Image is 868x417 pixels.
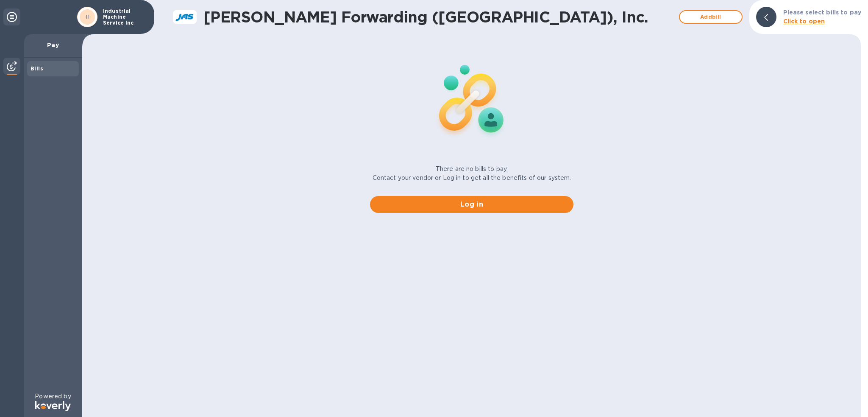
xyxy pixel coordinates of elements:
p: There are no bills to pay. Contact your vendor or Log in to get all the benefits of our system. [373,165,571,182]
h1: [PERSON_NAME] Forwarding ([GEOGRAPHIC_DATA]), Inc. [203,8,675,26]
b: Bills [31,65,43,72]
span: Log in [377,199,567,210]
span: Add bill [687,12,735,22]
p: Industrial Machine Service Inc [103,8,145,26]
b: Please select bills to pay [783,9,861,16]
p: Powered by [35,392,71,401]
p: Pay [31,41,75,49]
button: Addbill [679,10,743,24]
b: Click to open [783,18,825,25]
b: II [86,14,89,20]
button: Log in [370,196,573,213]
img: Logo [35,401,71,411]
